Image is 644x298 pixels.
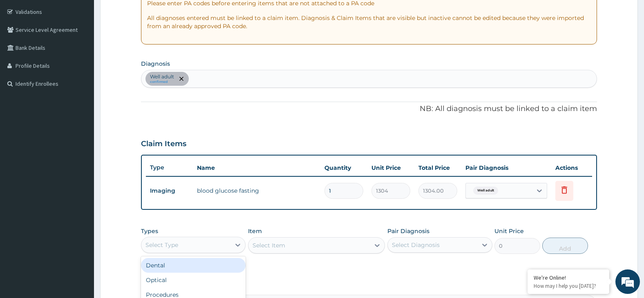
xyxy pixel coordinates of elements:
[146,160,193,175] th: Type
[542,238,588,254] button: Add
[150,80,174,84] small: confirmed
[141,258,246,273] div: Dental
[47,94,113,177] span: We're online!
[193,182,321,199] td: blood glucose fasting
[551,160,592,176] th: Actions
[320,160,367,176] th: Quantity
[494,227,524,235] label: Unit Price
[387,227,429,235] label: Pair Diagnosis
[193,160,321,176] th: Name
[461,160,551,176] th: Pair Diagnosis
[141,140,186,149] h3: Claim Items
[15,41,33,61] img: d_794563401_company_1708531726252_794563401
[141,273,246,287] div: Optical
[367,160,414,176] th: Unit Price
[141,283,597,290] label: Comment
[42,46,137,56] div: Chat with us now
[392,241,440,249] div: Select Diagnosis
[147,14,591,30] p: All diagnoses entered must be linked to a claim item. Diagnosis & Claim Items that are visible bu...
[141,104,597,114] p: NB: All diagnosis must be linked to a claim item
[134,4,154,24] div: Minimize live chat window
[146,183,193,198] td: Imaging
[150,73,174,80] p: Well adult
[534,274,603,281] div: We're Online!
[178,75,185,82] span: remove selection option
[141,228,158,235] label: Types
[141,60,170,68] label: Diagnosis
[473,187,498,195] span: Well adult
[534,282,603,289] p: How may I help you today?
[4,206,156,234] textarea: Type your message and hit 'Enter'
[248,227,262,235] label: Item
[414,160,461,176] th: Total Price
[145,241,178,249] div: Select Type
